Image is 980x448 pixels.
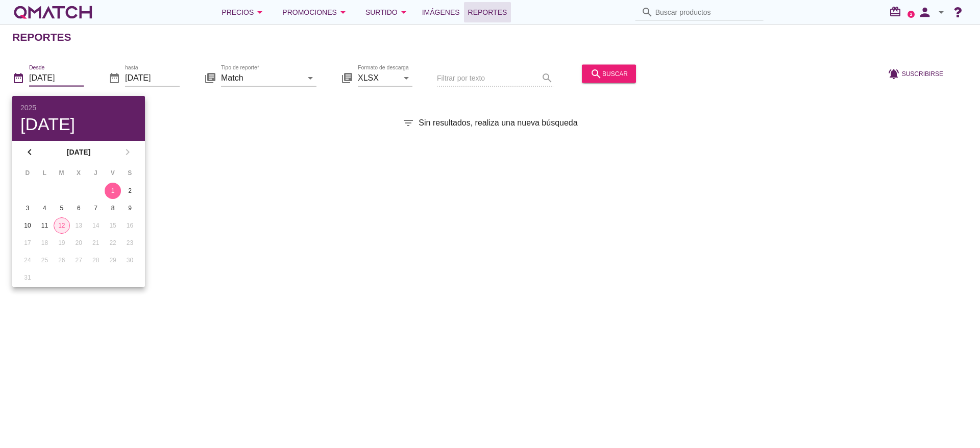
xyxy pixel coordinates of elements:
[590,67,628,80] div: buscar
[54,164,69,182] th: M
[88,204,104,213] div: 7
[105,164,120,182] th: V
[908,11,915,18] a: 2
[213,2,274,22] button: Precios
[36,164,52,182] th: L
[902,69,943,78] span: Suscribirse
[70,204,87,213] div: 6
[70,164,86,182] th: X
[70,200,87,216] button: 6
[122,164,138,182] th: S
[122,186,138,195] div: 2
[204,71,216,84] i: library_books
[23,146,36,158] i: chevron_left
[915,5,935,19] i: person
[222,6,266,18] div: Precios
[365,6,410,18] div: Surtido
[39,147,118,158] strong: [DATE]
[221,69,302,86] input: Tipo de reporte*
[398,6,410,18] i: arrow_drop_down
[419,117,577,129] span: Sin resultados, realiza una nueva búsqueda
[418,2,464,22] a: Imágenes
[54,204,70,213] div: 5
[12,71,24,84] i: date_range
[12,2,94,22] a: white-qmatch-logo
[888,67,902,80] i: notifications_active
[889,6,905,18] i: redeem
[54,217,70,234] button: 12
[254,6,266,18] i: arrow_drop_down
[122,183,138,199] button: 2
[20,104,137,111] div: 2025
[468,6,507,18] span: Reportes
[36,200,53,216] button: 4
[12,29,71,45] h2: Reportes
[108,71,120,84] i: date_range
[19,200,36,216] button: 3
[105,183,121,199] button: 1
[590,67,602,80] i: search
[20,115,137,133] div: [DATE]
[582,64,636,83] button: buscar
[464,2,511,22] a: Reportes
[19,204,36,213] div: 3
[122,200,138,216] button: 9
[402,117,414,129] i: filter_list
[88,200,104,216] button: 7
[122,204,138,213] div: 9
[54,221,69,230] div: 12
[304,71,316,84] i: arrow_drop_down
[422,6,460,18] span: Imágenes
[88,164,104,182] th: J
[274,2,357,22] button: Promociones
[879,64,951,83] button: Suscribirse
[125,69,180,86] input: hasta
[54,200,70,216] button: 5
[400,71,412,84] i: arrow_drop_down
[29,69,84,86] input: Desde
[36,221,53,230] div: 11
[105,200,121,216] button: 8
[337,6,349,18] i: arrow_drop_down
[105,204,121,213] div: 8
[341,71,353,84] i: library_books
[358,69,398,86] input: Formato de descarga
[19,164,35,182] th: D
[36,217,53,234] button: 11
[105,186,121,195] div: 1
[935,6,947,18] i: arrow_drop_down
[19,221,36,230] div: 10
[36,204,53,213] div: 4
[641,6,653,18] i: search
[19,217,36,234] button: 10
[357,2,418,22] button: Surtido
[282,6,349,18] div: Promociones
[655,4,757,20] input: Buscar productos
[910,12,913,16] text: 2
